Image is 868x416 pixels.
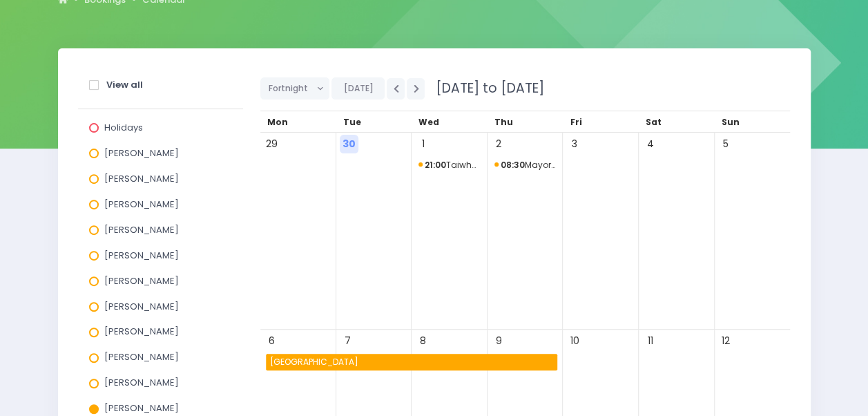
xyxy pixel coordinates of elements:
[343,116,361,128] span: Tue
[646,116,662,128] span: Sat
[641,135,659,153] span: 4
[268,354,558,370] span: Apanui School
[490,135,508,153] span: 2
[418,157,481,173] span: Taiwhakaea Holiday Programme
[414,135,432,153] span: 1
[104,274,179,287] span: [PERSON_NAME]
[331,77,385,100] button: [DATE]
[104,376,179,389] span: [PERSON_NAME]
[340,135,358,153] span: 30
[104,249,179,262] span: [PERSON_NAME]
[269,78,311,99] span: Fortnight
[104,401,179,415] span: [PERSON_NAME]
[338,332,357,350] span: 7
[104,172,179,185] span: [PERSON_NAME]
[104,325,179,338] span: [PERSON_NAME]
[717,135,735,153] span: 5
[262,332,281,350] span: 6
[267,116,288,128] span: Mon
[262,135,281,153] span: 29
[104,146,179,160] span: [PERSON_NAME]
[570,116,581,128] span: Fri
[494,157,557,173] span: Mayor's Task Force for Jobs Kawerau
[641,332,659,350] span: 11
[414,332,432,350] span: 8
[565,332,584,350] span: 10
[260,77,330,100] button: Fortnight
[494,116,513,128] span: Thu
[104,223,179,236] span: [PERSON_NAME]
[106,78,143,91] strong: View all
[425,159,446,171] strong: 21:00
[104,350,179,363] span: [PERSON_NAME]
[717,332,735,350] span: 12
[722,116,740,128] span: Sun
[565,135,584,153] span: 3
[490,332,508,350] span: 9
[104,300,179,313] span: [PERSON_NAME]
[427,79,543,97] span: [DATE] to [DATE]
[104,121,143,134] span: Holidays
[501,159,525,171] strong: 08:30
[104,198,179,211] span: [PERSON_NAME]
[418,116,439,128] span: Wed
